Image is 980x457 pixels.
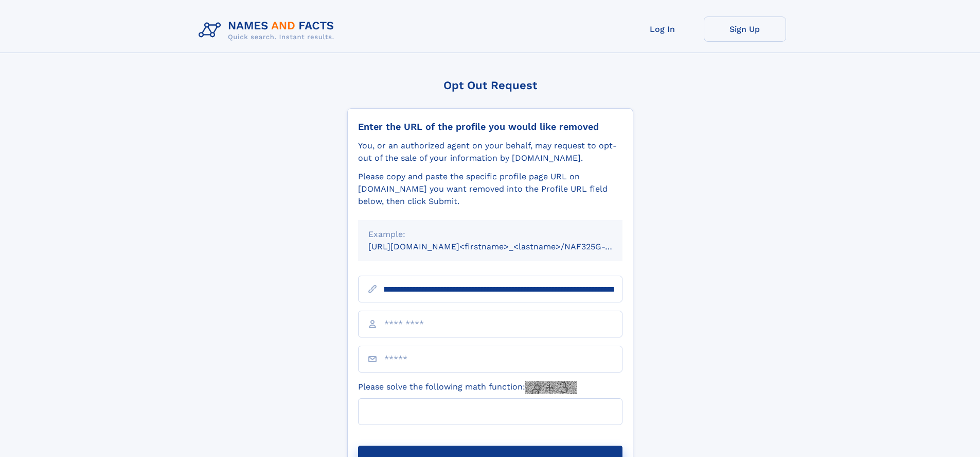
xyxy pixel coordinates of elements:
[368,242,642,251] small: [URL][DOMAIN_NAME]<firstname>_<lastname>/NAF325G-xxxxxxxx
[358,171,622,208] div: Please copy and paste the specific profile page URL on [DOMAIN_NAME] you want removed into the Pr...
[621,16,704,42] a: Log In
[358,121,622,132] div: Enter the URL of the profile you would like removed
[368,228,612,241] div: Example:
[358,140,622,164] div: You, or an authorized agent on your behalf, may request to opt-out of the sale of your informatio...
[194,16,343,44] img: Logo Names and Facts
[704,16,786,42] a: Sign Up
[358,381,577,394] label: Please solve the following math function:
[347,79,633,92] div: Opt Out Request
